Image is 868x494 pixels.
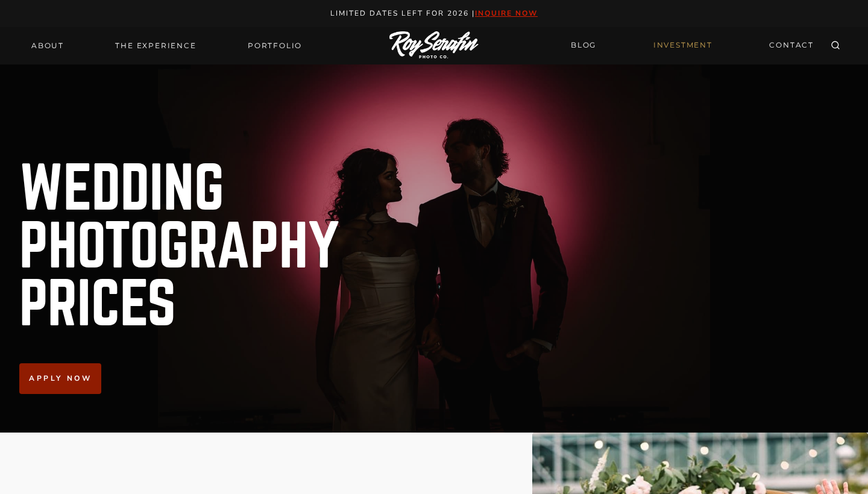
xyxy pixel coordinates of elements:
a: About [24,37,71,54]
button: View Search Form [827,37,844,54]
a: THE EXPERIENCE [108,37,203,54]
a: CONTACT [762,35,821,56]
span: Apply now [29,373,92,384]
nav: Primary Navigation [24,37,309,54]
img: Logo of Roy Serafin Photo Co., featuring stylized text in white on a light background, representi... [389,31,479,60]
a: Apply now [19,363,101,394]
nav: Secondary Navigation [564,35,821,56]
h1: Wedding Photography Prices [19,161,476,334]
a: inquire now [475,8,538,18]
p: Limited Dates LEft for 2026 | [13,7,855,20]
a: Portfolio [241,37,309,54]
a: BLOG [564,35,603,56]
a: INVESTMENT [646,35,720,56]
